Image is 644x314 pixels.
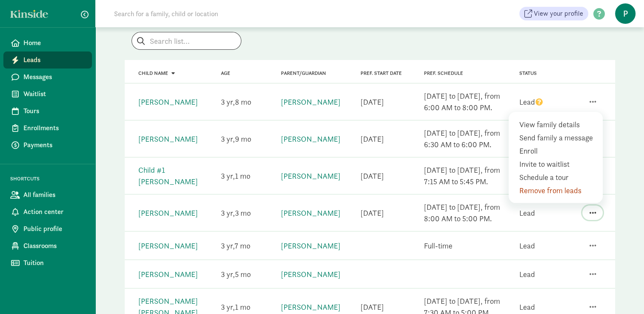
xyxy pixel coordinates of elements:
span: Status [519,70,536,76]
a: [PERSON_NAME] [138,97,198,107]
a: View your profile [519,7,588,20]
input: Search list... [132,32,241,49]
span: Home [23,38,85,48]
a: [PERSON_NAME] [281,97,341,107]
div: [DATE] [360,133,384,145]
a: Home [3,34,92,51]
a: [PERSON_NAME] [281,134,341,144]
span: 9 [235,134,251,144]
span: Enrollments [23,123,85,133]
span: 1 [235,171,250,181]
a: Child #1 [PERSON_NAME] [138,165,198,186]
a: [PERSON_NAME] [138,134,198,144]
span: 3 [221,134,235,144]
span: Waitlist [23,89,85,99]
span: Pref. Schedule [424,70,463,76]
div: [DATE] [360,301,384,313]
a: Enrollments [3,120,92,137]
span: Payments [23,140,85,150]
a: Tuition [3,254,92,271]
span: All families [23,190,85,200]
span: Tours [23,106,85,116]
span: 3 [221,208,235,218]
a: Parent/Guardian [281,70,326,76]
div: Enroll [519,145,596,157]
a: [PERSON_NAME] [138,269,198,279]
div: [DATE] [360,170,384,182]
div: [DATE] [360,96,384,108]
a: Age [221,70,230,76]
a: Leads [3,51,92,69]
div: [DATE] to [DATE], from 6:30 AM to 6:00 PM. [424,127,509,150]
div: [DATE] [360,207,384,219]
span: View your profile [534,9,583,19]
span: 1 [235,302,250,312]
div: Invite to waitlist [519,158,596,170]
span: Classrooms [23,241,85,251]
div: Lead [519,240,535,251]
div: Lead [519,96,544,108]
a: [PERSON_NAME] [138,208,198,218]
span: Action center [23,207,85,217]
input: Search for a family, child or location [109,5,348,22]
span: 3 [221,302,235,312]
span: 5 [235,269,251,279]
div: Schedule a tour [519,171,596,183]
span: 8 [235,97,251,107]
div: View family details [519,119,596,130]
span: 7 [235,241,250,251]
a: All families [3,186,92,203]
a: Child name [138,70,175,76]
div: [DATE] to [DATE], from 7:15 AM to 5:45 PM. [424,164,509,187]
a: [PERSON_NAME] [281,302,341,312]
span: 3 [221,171,235,181]
a: [PERSON_NAME] [281,269,341,279]
span: 3 [235,208,251,218]
div: [DATE] to [DATE], from 8:00 AM to 5:00 PM. [424,201,509,224]
span: Public profile [23,224,85,234]
span: P [615,3,635,24]
span: Leads [23,55,85,65]
div: Lead [519,268,535,280]
iframe: Chat Widget [601,273,644,314]
span: 3 [221,241,235,251]
a: Messages [3,69,92,86]
span: 3 [221,269,235,279]
a: [PERSON_NAME] [281,208,341,218]
span: Pref. Start Date [360,70,401,76]
div: Lead [519,301,535,313]
a: Waitlist [3,86,92,103]
a: [PERSON_NAME] [281,241,341,251]
a: [PERSON_NAME] [138,241,198,251]
div: Remove from leads [519,185,596,196]
div: Send family a message [519,132,596,143]
span: 3 [221,97,235,107]
a: Payments [3,137,92,154]
span: Messages [23,72,85,82]
div: Full-time [424,240,452,251]
a: Classrooms [3,237,92,254]
div: [DATE] to [DATE], from 6:00 AM to 8:00 PM. [424,90,509,113]
span: Child name [138,70,168,76]
a: Action center [3,203,92,220]
div: Lead [519,207,535,219]
a: Public profile [3,220,92,237]
a: Tours [3,103,92,120]
span: Tuition [23,258,85,268]
a: [PERSON_NAME] [281,171,341,181]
